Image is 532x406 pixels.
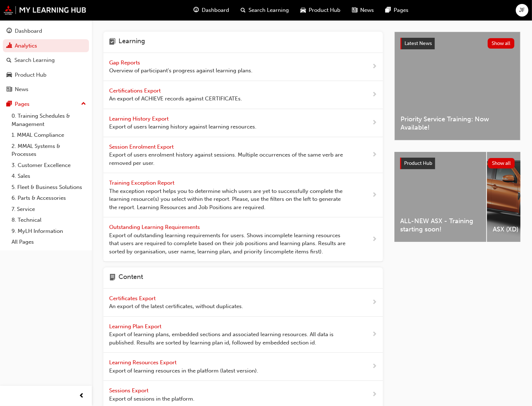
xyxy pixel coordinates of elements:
a: guage-iconDashboard [188,3,235,18]
a: 7. Service [9,204,89,215]
a: Learning History Export Export of users learning history against learning resources.next-icon [103,109,383,137]
a: News [3,83,89,96]
span: Outstanding Learning Requirements [109,224,201,230]
a: Dashboard [3,24,89,38]
a: car-iconProduct Hub [295,3,347,18]
a: Product Hub [3,68,89,82]
button: JF [516,4,528,17]
span: Export of users enrolment history against sessions. Multiple occurrences of the same verb are rem... [109,151,349,167]
span: Export of users learning history against learning resources. [109,123,256,131]
button: Show all [488,158,515,168]
span: Training Exception Report [109,180,176,186]
span: next-icon [372,298,377,307]
span: Export of learning resources in the platform (latest version). [109,367,258,375]
a: Learning Plan Export Export of learning plans, embedded sections and associated learning resource... [103,317,383,353]
a: Latest NewsShow all [401,38,514,49]
a: 6. Parts & Accessories [9,193,89,204]
a: All Pages [9,236,89,248]
a: Gap Reports Overview of participant's progress against learning plans.next-icon [103,53,383,81]
img: mmal [4,5,86,15]
span: Export of learning plans, embedded sections and associated learning resources. All data is publis... [109,330,349,347]
a: 1. MMAL Compliance [9,130,89,141]
span: next-icon [372,90,377,99]
div: Pages [15,100,30,108]
span: Session Enrolment Export [109,144,175,150]
a: Training Exception Report The exception report helps you to determine which users are yet to succ... [103,173,383,217]
span: news-icon [6,86,12,93]
a: Analytics [3,39,89,53]
span: Sessions Export [109,387,150,394]
a: Session Enrolment Export Export of users enrolment history against sessions. Multiple occurrences... [103,137,383,173]
span: Pages [394,6,409,14]
span: Certificates Export [109,295,157,302]
span: Learning History Export [109,116,170,122]
span: next-icon [372,150,377,159]
span: chart-icon [6,43,12,49]
span: Learning Plan Export [109,323,163,330]
span: search-icon [241,6,246,15]
span: news-icon [352,6,358,15]
a: 4. Sales [9,171,89,182]
span: The exception report helps you to determine which users are yet to successfully complete the lear... [109,187,349,212]
span: search-icon [6,57,12,64]
span: next-icon [372,118,377,127]
span: Latest News [404,40,432,46]
span: Gap Reports [109,59,142,66]
span: car-icon [6,72,12,78]
span: Overview of participant's progress against learning plans. [109,67,252,75]
a: search-iconSearch Learning [235,3,295,18]
a: ALL-NEW ASX - Training starting soon! [394,152,486,242]
button: Pages [3,98,89,111]
span: car-icon [301,6,306,15]
span: Certifications Export [109,87,162,94]
div: Search Learning [14,56,55,64]
a: Learning Resources Export Export of learning resources in the platform (latest version).next-icon [103,353,383,381]
span: next-icon [372,390,377,399]
a: news-iconNews [347,3,380,18]
div: Dashboard [15,27,42,35]
span: next-icon [372,235,377,244]
span: Product Hub [404,160,432,166]
span: next-icon [372,62,377,71]
a: Search Learning [3,54,89,67]
span: guage-icon [6,28,12,35]
a: Latest NewsShow allPriority Service Training: Now Available! [394,32,520,140]
h4: Content [119,273,143,283]
a: 0. Training Schedules & Management [9,110,89,130]
button: Show all [488,38,515,49]
span: Learning Resources Export [109,359,178,366]
span: prev-icon [79,392,85,401]
span: Search Learning [249,6,289,14]
a: Certificates Export An export of the latest certificates, without duplicates.next-icon [103,289,383,317]
a: Certifications Export An export of ACHIEVE records against CERTIFICATEs.next-icon [103,81,383,109]
span: next-icon [372,362,377,371]
span: learning-icon [109,37,116,47]
a: 8. Technical [9,215,89,226]
span: ALL-NEW ASX - Training starting soon! [400,217,480,233]
a: 5. Fleet & Business Solutions [9,182,89,193]
span: News [361,6,374,14]
span: next-icon [372,191,377,200]
span: Priority Service Training: Now Available! [401,115,514,131]
span: An export of the latest certificates, without duplicates. [109,302,243,311]
a: Outstanding Learning Requirements Export of outstanding learning requirements for users. Shows in... [103,217,383,262]
a: pages-iconPages [380,3,415,18]
span: pages-icon [386,6,391,15]
span: up-icon [81,99,86,109]
span: Export of outstanding learning requirements for users. Shows incomplete learning resources that u... [109,231,349,256]
div: News [15,85,28,94]
a: Product HubShow all [400,158,515,169]
span: next-icon [372,330,377,339]
span: Product Hub [309,6,341,14]
a: 3. Customer Excellence [9,160,89,171]
span: page-icon [109,273,116,283]
span: guage-icon [194,6,199,15]
span: pages-icon [6,101,12,108]
span: Dashboard [202,6,229,14]
button: DashboardAnalyticsSearch LearningProduct HubNews [3,23,89,98]
div: Product Hub [15,71,46,79]
h4: Learning [119,37,145,47]
a: 2. MMAL Systems & Processes [9,141,89,160]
